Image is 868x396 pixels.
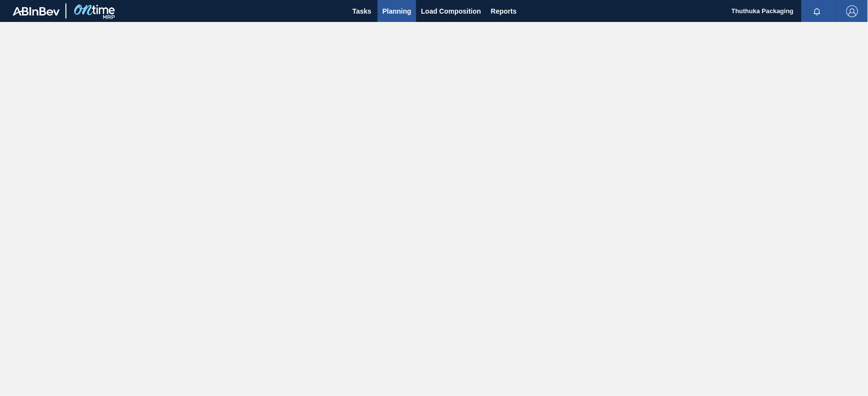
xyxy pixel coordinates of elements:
span: Planning [382,5,411,17]
img: Logout [847,5,858,17]
button: Notifications [802,4,833,18]
img: TNhmsLtSVTkK8tSr43FrP2fwEKptu5GPRR3wAAAABJRU5ErkJggg== [13,7,60,16]
span: Load Composition [421,5,481,17]
span: Tasks [351,5,373,17]
span: Reports [491,5,517,17]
